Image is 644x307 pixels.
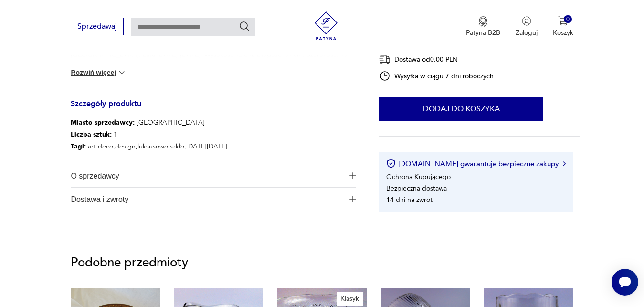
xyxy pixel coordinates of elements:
[186,142,227,151] a: [DATE][DATE]
[379,53,494,65] div: Dostawa od 0,00 PLN
[466,16,500,37] button: Patyna B2B
[71,130,112,139] b: Liczba sztuk:
[71,101,356,116] h3: Szczegóły produktu
[386,183,447,192] li: Bezpieczna dostawa
[558,16,568,26] img: Ikona koszyka
[379,70,494,82] div: Wysyłka w ciągu 7 dni roboczych
[137,142,168,151] a: luksusowo
[71,188,343,211] span: Dostawa i zwroty
[386,159,396,169] img: Ikona certyfikatu
[71,188,356,211] button: Ikona plusaDostawa i zwroty
[71,68,126,77] button: Rozwiń więcej
[553,28,573,37] p: Koszyk
[553,16,573,37] button: 0Koszyk
[117,68,127,77] img: chevron down
[386,172,451,181] li: Ochrona Kupującego
[349,196,356,202] img: Ikona plusa
[478,16,488,27] img: Ikona medalu
[516,28,538,37] p: Zaloguj
[71,24,124,31] a: Sprzedawaj
[71,164,356,187] button: Ikona plusaO sprzedawcy
[563,161,566,166] img: Ikona strzałki w prawo
[71,140,227,152] p: , , , ,
[522,16,531,26] img: Ikonka użytkownika
[379,53,391,65] img: Ikona dostawy
[312,11,340,40] img: Patyna - sklep z meblami i dekoracjami vintage
[386,195,433,204] li: 14 dni na zwrot
[516,16,538,37] button: Zaloguj
[71,118,135,127] b: Miasto sprzedawcy :
[349,172,356,179] img: Ikona plusa
[71,18,124,35] button: Sprzedawaj
[466,16,500,37] a: Ikona medaluPatyna B2B
[379,97,543,121] button: Dodaj do koszyka
[170,142,184,151] a: szkło
[71,128,227,140] p: 1
[564,15,572,23] div: 0
[71,164,343,187] span: O sprzedawcy
[71,257,573,268] p: Podobne przedmioty
[612,269,638,296] iframe: Smartsupp widget button
[71,116,227,128] p: [GEOGRAPHIC_DATA]
[71,142,86,151] b: Tagi:
[115,142,136,151] a: design
[466,28,500,37] p: Patyna B2B
[386,159,565,169] button: [DOMAIN_NAME] gwarantuje bezpieczne zakupy
[88,142,113,151] a: art deco
[239,21,250,32] button: Szukaj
